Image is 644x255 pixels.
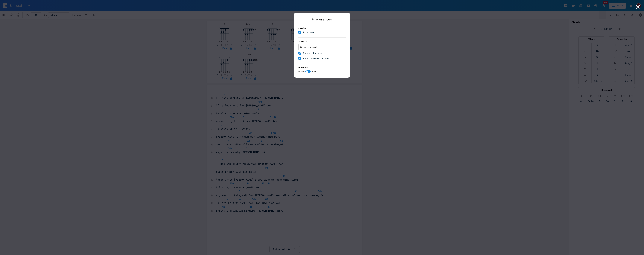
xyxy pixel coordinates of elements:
[298,27,306,29] h3: Editor
[303,52,325,54] div: Show all chord charts
[298,41,307,43] h3: Strings
[300,46,317,48] span: Guitar (Standard)
[303,31,317,34] div: Syllable count
[298,70,305,73] span: Guitar
[303,57,330,60] div: Show chord chart on hover
[298,17,346,21] div: Preferences
[298,67,309,69] h3: Playback
[311,70,317,73] span: Piano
